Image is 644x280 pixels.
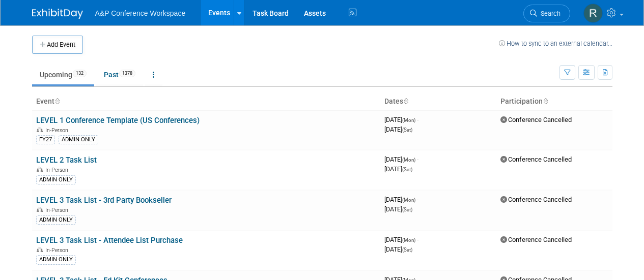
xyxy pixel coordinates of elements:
span: - [417,155,418,163]
div: FY27 [36,135,55,144]
a: LEVEL 3 Task List - Attendee List Purchase [36,236,183,245]
span: - [417,116,418,123]
span: 1378 [119,70,135,77]
span: 132 [73,70,87,77]
span: Conference Cancelled [500,155,572,163]
span: [DATE] [384,245,412,253]
span: [DATE] [384,126,412,133]
a: LEVEL 1 Conference Template (US Conferences) [36,116,200,125]
span: In-Person [45,207,71,213]
a: How to sync to an external calendar... [499,40,612,47]
span: (Mon) [402,197,415,203]
span: [DATE] [384,236,418,243]
span: - [417,196,418,203]
img: In-Person Event [37,207,43,212]
span: [DATE] [384,196,418,203]
button: Add Event [32,36,83,54]
th: Participation [496,93,612,110]
img: Rosamund Jubber [583,4,603,23]
a: Past1378 [96,65,143,84]
a: LEVEL 2 Task List [36,155,97,165]
span: - [417,236,418,243]
span: [DATE] [384,205,412,213]
span: A&P Conference Workspace [95,9,186,17]
span: [DATE] [384,116,418,123]
div: ADMIN ONLY [59,135,98,144]
th: Dates [380,93,496,110]
a: Sort by Participation Type [543,97,548,105]
span: In-Person [45,247,71,254]
a: Sort by Event Name [54,97,60,105]
span: (Mon) [402,237,415,243]
img: In-Person Event [37,127,43,132]
span: In-Person [45,127,71,134]
span: Conference Cancelled [500,196,572,203]
div: ADMIN ONLY [36,175,76,184]
img: In-Person Event [37,167,43,172]
span: (Sat) [402,247,412,253]
span: Search [537,10,561,17]
span: [DATE] [384,165,412,173]
div: ADMIN ONLY [36,215,76,225]
span: [DATE] [384,155,418,163]
a: LEVEL 3 Task List - 3rd Party Bookseller [36,196,172,205]
span: (Sat) [402,207,412,212]
span: (Mon) [402,157,415,163]
a: Upcoming132 [32,65,94,84]
a: Search [523,5,570,22]
span: Conference Cancelled [500,236,572,243]
span: (Sat) [402,127,412,133]
span: (Sat) [402,167,412,172]
span: (Mon) [402,117,415,123]
img: ExhibitDay [32,9,83,19]
a: Sort by Start Date [403,97,408,105]
span: Conference Cancelled [500,116,572,123]
th: Event [32,93,380,110]
span: In-Person [45,167,71,173]
div: ADMIN ONLY [36,255,76,264]
img: In-Person Event [37,247,43,252]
